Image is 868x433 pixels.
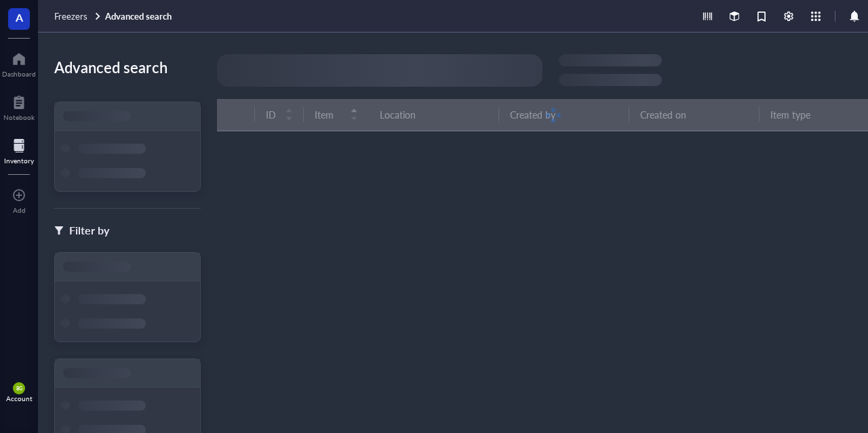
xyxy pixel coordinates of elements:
a: Freezers [54,10,102,22]
a: Inventory [4,135,34,165]
span: Freezers [54,9,87,22]
a: Dashboard [2,48,36,78]
div: Inventory [4,157,34,165]
div: Account [6,394,33,403]
a: Advanced search [105,10,174,22]
a: Notebook [3,91,35,121]
span: A [16,9,23,26]
div: Dashboard [2,70,36,78]
div: Notebook [3,113,35,121]
span: BG [16,386,22,392]
div: Add [13,206,26,214]
div: Filter by [69,222,109,239]
div: Advanced search [54,54,201,80]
